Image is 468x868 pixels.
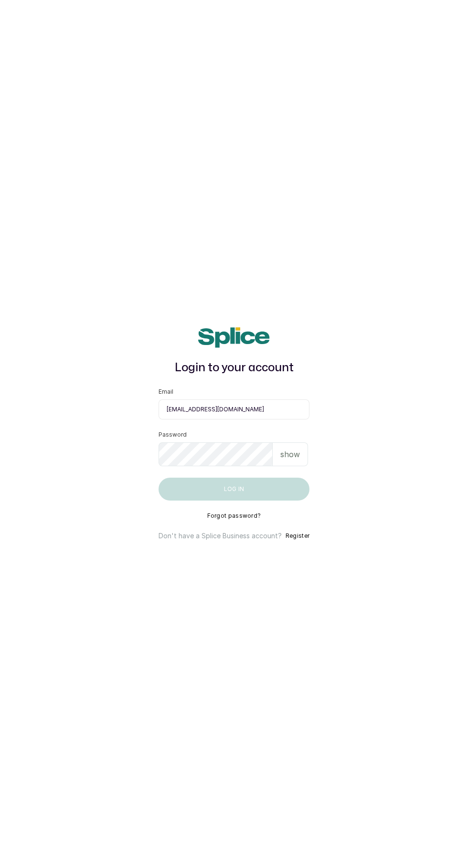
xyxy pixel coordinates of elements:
label: Email [159,388,173,396]
input: email@acme.com [159,399,309,419]
button: Log in [159,478,309,501]
p: Don't have a Splice Business account? [159,531,282,541]
h1: Login to your account [159,359,309,376]
label: Password [159,431,187,439]
button: Register [286,531,309,541]
button: Forgot password? [207,512,261,520]
p: show [280,449,300,460]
